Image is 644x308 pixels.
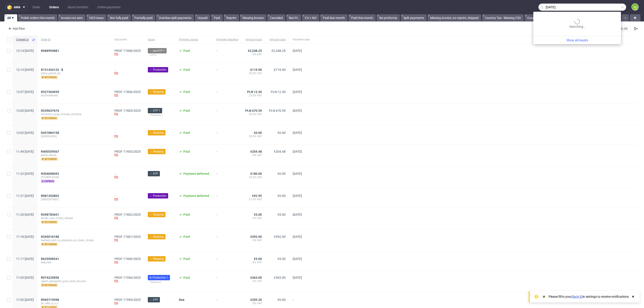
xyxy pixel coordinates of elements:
[41,276,59,279] span: R074229858
[41,90,60,94] a: R327364939
[183,109,190,112] span: Paid
[293,257,302,261] span: [DATE]
[216,38,238,42] span: Payment deadline
[16,68,34,72] span: 12:13 [DATE]
[16,172,34,175] span: 11:23 [DATE]
[30,4,43,11] a: Tasks
[250,150,262,153] span: €204.48
[16,257,34,261] span: 11:17 [DATE]
[7,5,14,10] img: logo
[278,213,286,216] span: €5.00
[41,216,107,220] span: studio_ciao_chiara_tempel
[41,172,60,175] a: R304008692
[156,14,194,21] a: Overdue split payments
[245,175,262,179] span: 25.0% VAT
[148,280,172,284] div: → Shipping 2
[150,257,164,261] span: → Shipping
[95,4,123,11] a: Online payments
[216,235,238,246] span: -
[245,53,262,56] span: 0% VAT
[245,153,262,157] span: 0% VAT
[41,238,107,242] span: kasheta_obrt_za_pripremu_za_tisak_i_dizajn
[41,109,60,112] a: R239637674
[271,49,286,53] span: €2,248.25
[41,72,107,75] span: slime_planet_ltd
[41,49,59,53] span: R688994881
[183,257,190,261] span: Paid
[293,276,302,279] span: [DATE]
[150,276,168,280] span: In Production 1
[41,257,59,261] span: R625908541
[278,131,286,135] span: €0.00
[65,4,91,11] a: Bank transfers
[114,235,141,238] a: PROF 17401/2025
[320,14,347,21] a: Paid last month
[114,276,141,279] a: PROF 17396/2025
[16,109,34,112] span: 12:03 [DATE]
[18,14,57,21] a: Polish orders this month
[572,295,583,298] a: Slack ID
[58,14,85,21] a: Invoice not sent
[150,109,160,113] span: → DTP 1
[293,172,302,175] span: [DATE]
[150,172,158,176] span: → DTP
[278,298,286,302] span: €0.00
[245,94,262,97] span: 23.0% VAT
[293,194,302,198] span: [DATE]
[41,261,107,264] span: beyonds
[278,194,286,198] span: €0.00
[254,131,262,135] span: €0.00
[254,213,262,216] span: €5.00
[216,194,238,202] span: -
[245,198,262,201] span: 21.0% VAT
[16,49,34,53] span: 12:14 [DATE]
[114,172,141,180] div: -
[248,49,262,53] span: €2,248.25
[274,276,286,279] span: €363.00
[41,116,58,120] span: returning
[150,131,164,135] span: → Shipping
[216,109,238,120] span: -
[250,276,262,279] span: €363.00
[41,94,107,97] span: bio2materials
[293,68,302,72] span: [DATE]
[245,216,262,220] span: 0% VAT
[216,49,238,57] span: -
[114,213,141,216] a: PROF 17402/2025
[41,172,59,175] span: R304008692
[41,283,58,287] span: returning
[240,14,266,21] a: Missing invoice
[195,14,210,21] a: Unpaid
[274,150,286,153] span: €204.48
[274,235,286,238] span: €392.00
[150,150,164,154] span: → Shipping
[150,49,165,53] span: → pre-DTP 1
[16,298,34,302] span: 11:02 [DATE]
[183,49,190,53] span: Paid
[16,276,34,279] span: 11:03 [DATE]
[114,49,141,53] a: PROF 17408/2025
[41,175,107,179] span: (F238DF43H8)
[114,131,141,139] div: -
[41,220,58,224] span: returning
[269,109,286,112] span: PLN 670.59
[293,109,302,112] span: [DATE]
[14,6,20,9] span: ama
[16,235,34,238] span: 11:18 [DATE]
[428,14,481,21] a: Missing invoice, no-reprint, shipped
[150,235,164,239] span: → Shipping
[179,38,209,42] span: Payment status
[293,235,302,238] span: [DATE]
[245,238,262,242] span: 0% VAT
[114,109,141,112] a: PROF 17405/2025
[293,213,302,216] span: [DATE]
[216,257,238,265] span: -
[293,131,302,135] span: [DATE]
[278,257,286,261] span: €5.00
[542,294,546,299] img: Slack
[41,150,59,153] span: R400559567
[245,38,262,42] span: Amount total
[41,298,59,302] span: R965719598
[271,90,286,94] span: PLN 12.30
[632,4,638,10] figcaption: EJ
